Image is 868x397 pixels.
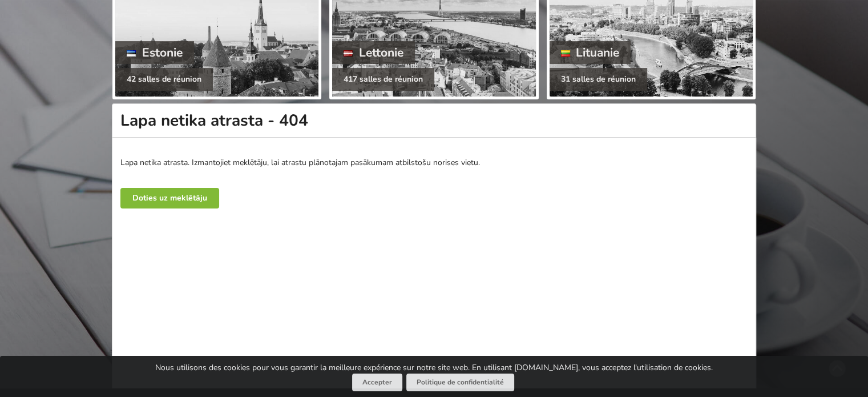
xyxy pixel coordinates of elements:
[155,362,713,373] font: Nous utilisons des cookies pour vous garantir la meilleure expérience sur notre site web. En util...
[142,45,183,61] font: Estonie
[417,378,504,387] font: Politique de confidentialité
[362,378,392,387] font: Accepter
[359,45,403,61] font: Lettonie
[132,193,207,203] font: Doties uz meklētāju
[352,374,402,391] button: Accepter
[561,74,636,85] font: 31 salles de réunion
[120,157,480,168] font: Lapa netika atrasta. Izmantojiet meklētāju, lai atrastu plānotajam pasākumam atbilstošu norises v...
[120,188,219,208] a: Doties uz meklētāju
[344,74,423,85] font: 417 salles de réunion
[127,74,201,85] font: 42 salles de réunion
[120,110,308,131] font: Lapa netika atrasta - 404
[576,45,619,61] font: Lituanie
[406,374,514,391] a: Politique de confidentialité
